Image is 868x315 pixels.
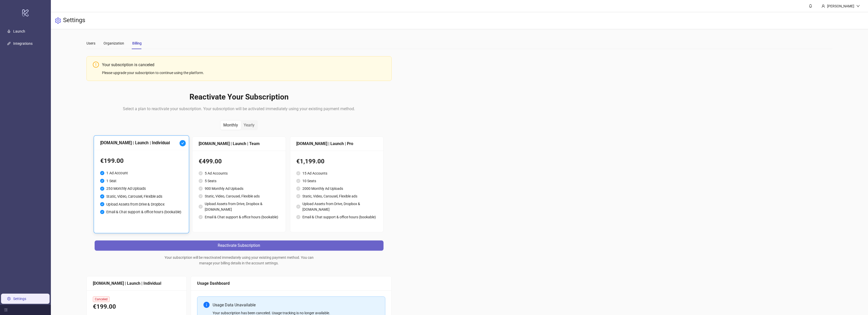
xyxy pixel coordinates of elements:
span: check-circle [100,171,104,175]
span: Select a plan to reactivate your subscription. Your subscription will be activated immediately us... [123,106,355,111]
div: €199.00 [100,156,182,166]
li: 1 Ad Account [100,170,182,176]
a: Launch [13,29,25,33]
li: Static, Video, Carousel, Flexible ads [100,194,182,199]
span: check-circle [100,179,104,183]
h2: Reactivate Your Subscription [95,92,384,102]
span: check-circle [100,194,104,198]
span: user [821,4,825,8]
div: [DOMAIN_NAME] | Launch | Individual [100,140,182,146]
span: Reactivate Subscription [218,243,260,248]
li: 15 Ad Accounts [296,170,377,176]
div: [PERSON_NAME] [825,3,856,9]
span: menu-fold [4,308,8,312]
div: €1,199.00 [296,157,377,166]
button: Reactivate Subscription [95,240,384,251]
div: Billing [132,40,142,46]
div: [DOMAIN_NAME] | Launch | Team [199,140,279,147]
span: bell [809,4,812,8]
div: Usage Data Unavailable [213,302,379,308]
span: check-circle [199,179,203,183]
span: Canceled [93,296,110,302]
div: Usage Dashboard [197,280,385,287]
li: Static, Video, Carousel, Flexible ads [296,193,377,199]
span: check-circle [199,205,203,209]
div: [DOMAIN_NAME] | Launch | Individual [93,280,181,287]
span: check-circle [296,187,300,191]
div: €199.00 [93,302,181,312]
span: info-circle [203,302,210,308]
li: Upload Assets from Drive, Dropbox & [DOMAIN_NAME] [296,201,377,212]
span: check-circle [199,187,203,191]
span: exclamation-circle [93,62,99,68]
h3: Settings [63,16,85,25]
span: check-circle [199,194,203,198]
a: Integrations [13,41,33,46]
span: check-circle [296,171,300,175]
span: check-circle [199,171,203,175]
li: Upload Assets from Drive, Dropbox & [DOMAIN_NAME] [199,201,279,212]
li: 2000 Monthly Ad Uploads [296,186,377,191]
li: Email & Chat support & office hours (bookable) [199,214,279,220]
li: 1 Seat [100,178,182,183]
li: 5 Seats [199,178,279,184]
li: 900 Monthly Ad Uploads [199,186,279,191]
div: [DOMAIN_NAME] | Launch | Pro [296,140,377,147]
li: Upload Assets from Drive & Dropbox [100,201,182,207]
span: check-circle [179,140,185,146]
div: Yearly [241,121,257,130]
div: €499.00 [199,157,279,166]
a: Settings [13,297,26,301]
li: Email & Chat support & office hours (bookable) [296,214,377,220]
li: Email & Chat support & office hours (bookable) [100,209,182,215]
span: check-circle [296,205,300,209]
span: check-circle [296,179,300,183]
li: Static, Video, Carousel, Flexible ads [199,193,279,199]
li: 5 Ad Accounts [199,170,279,176]
span: check-circle [100,210,104,214]
div: Please upgrade your subscription to continue using the platform. [102,70,385,76]
div: segmented control [220,120,258,130]
span: setting [55,18,61,24]
div: Your subscription is canceled [102,62,385,68]
li: 10 Seats [296,178,377,184]
span: check-circle [100,202,104,206]
span: check-circle [296,215,300,219]
div: Your subscription will be reactivated immediately using your existing payment method. You can man... [163,255,315,266]
span: check-circle [100,187,104,191]
div: Users [86,40,95,46]
div: Monthly [220,121,241,130]
span: check-circle [199,215,203,219]
span: check-circle [296,194,300,198]
div: Organization [104,40,124,46]
span: down [856,4,860,8]
li: 250 Monthly Ad Uploads [100,186,182,191]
